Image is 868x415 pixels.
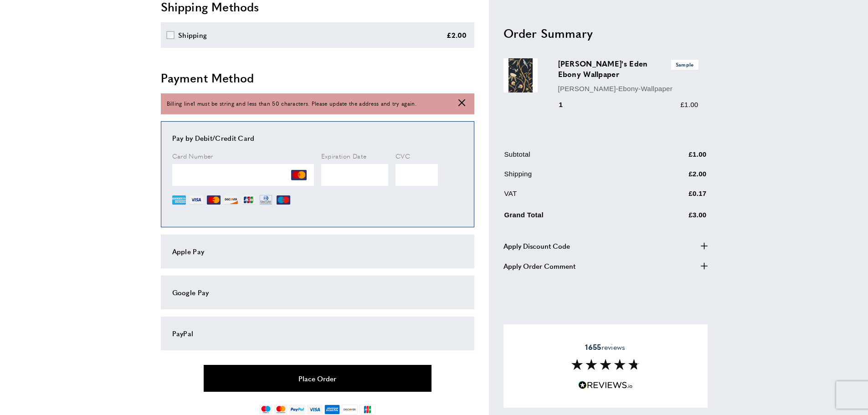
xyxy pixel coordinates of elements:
img: VI.png [190,193,203,207]
div: Shipping [178,30,207,41]
span: CVC [395,151,410,160]
div: £2.00 [447,30,467,41]
img: discover [342,405,358,415]
img: maestro [259,405,272,415]
img: MI.png [277,193,290,207]
td: VAT [504,188,643,205]
td: Grand Total [504,207,643,227]
img: Adam's Eden Ebony Wallpaper [503,58,538,92]
div: 1 [558,99,576,110]
img: jcb [360,405,375,415]
span: Card Number [172,151,213,160]
img: american-express [324,405,340,415]
div: PayPal [172,328,463,339]
span: Sample [671,60,699,69]
span: Apply Discount Code [503,240,570,251]
td: £0.17 [644,188,707,205]
td: £3.00 [644,207,707,227]
span: Billing line1 must be string and less than 50 characters. Please update the address and try again. [167,99,416,108]
img: paypal [289,405,305,415]
img: Reviews section [571,359,640,370]
td: £2.00 [644,168,707,186]
div: Google Pay [172,287,463,298]
img: JCB.png [241,193,255,207]
iframe: Secure Credit Card Frame - CVV [395,164,438,186]
img: DI.png [224,193,238,207]
td: Shipping [504,168,643,186]
button: Place Order [204,365,431,392]
p: [PERSON_NAME]-Ebony-Wallpaper [558,83,699,94]
img: mastercard [274,405,288,415]
span: £1.00 [680,100,698,108]
img: Reviews.io 5 stars [578,381,633,389]
img: AE.png [172,193,186,207]
td: Subtotal [504,149,643,166]
strong: 1655 [585,341,601,352]
span: Apply Order Comment [503,260,575,271]
div: Apple Pay [172,246,463,257]
img: visa [307,405,322,415]
img: MC.png [207,193,221,207]
iframe: Secure Credit Card Frame - Expiration Date [321,164,389,186]
div: Pay by Debit/Credit Card [172,133,463,143]
td: £1.00 [644,149,707,166]
iframe: Secure Credit Card Frame - Credit Card Number [172,164,314,186]
h2: Order Summary [503,25,708,41]
img: MC.png [291,167,307,183]
img: DN.png [259,193,273,207]
h3: [PERSON_NAME]'s Eden Ebony Wallpaper [558,58,699,79]
span: Expiration Date [321,151,367,160]
span: reviews [585,342,625,351]
h2: Payment Method [161,70,474,86]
